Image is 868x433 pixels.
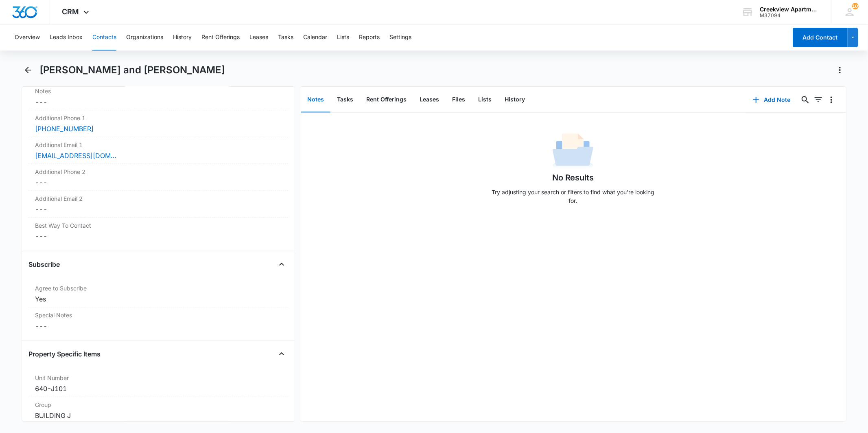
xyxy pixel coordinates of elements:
button: Reports [359,24,380,51]
button: Contacts [92,24,116,51]
button: Notes [301,87,330,112]
div: Additional Email 2--- [28,191,288,218]
div: Special Notes--- [28,308,288,334]
button: Settings [389,24,411,51]
button: Lists [472,87,498,112]
div: Best Way To Contact--- [28,218,288,244]
button: Rent Offerings [360,87,413,112]
button: Close [275,258,288,271]
button: Actions [833,64,846,77]
div: BUILDING J [35,411,281,420]
dd: --- [35,204,281,214]
img: No Data [553,131,593,171]
a: [PHONE_NUMBER] [35,124,94,134]
dd: --- [35,321,281,331]
button: Close [275,347,288,360]
h4: Subscribe [28,259,60,269]
label: Additional Phone 1 [35,114,281,122]
label: Agree to Subscribe [35,284,281,292]
a: [EMAIL_ADDRESS][DOMAIN_NAME] [35,151,116,160]
div: Agree to SubscribeYes [28,281,288,308]
button: Search... [799,93,812,106]
div: notifications count [852,3,859,9]
div: Notes--- [28,84,288,110]
button: Back [22,64,34,77]
h4: Property Specific Items [28,349,101,359]
button: Add Contact [793,28,848,47]
button: Leases [249,24,268,51]
div: Additional Email 1[EMAIL_ADDRESS][DOMAIN_NAME] [28,137,288,164]
button: History [498,87,531,112]
div: Additional Phone 1[PHONE_NUMBER] [28,110,288,137]
span: 102 [852,3,859,9]
button: Add Note [745,90,799,110]
button: Organizations [126,24,163,51]
div: 640-J101 [35,384,281,393]
button: History [173,24,192,51]
label: Additional Email 1 [35,141,281,149]
p: Try adjusting your search or filters to find what you’re looking for. [488,188,658,205]
label: Notes [35,87,281,95]
label: Additional Phone 2 [35,167,281,176]
button: Calendar [303,24,327,51]
label: Special Notes [35,311,281,319]
label: Group [35,400,281,409]
div: account name [760,6,819,13]
label: Additional Email 2 [35,194,281,203]
h1: No Results [552,171,594,184]
button: Overflow Menu [825,93,838,106]
dd: --- [35,97,281,107]
h1: [PERSON_NAME] and [PERSON_NAME] [39,64,225,76]
button: Tasks [330,87,360,112]
label: Best Way To Contact [35,221,281,230]
button: Filters [812,93,825,106]
div: account id [760,13,819,18]
label: Unit Number [35,374,281,382]
button: Tasks [278,24,293,51]
div: Yes [35,294,281,304]
button: Leads Inbox [50,24,83,51]
div: Unit Number640-J101 [28,370,288,397]
dd: --- [35,231,281,241]
button: Lists [337,24,349,51]
button: Overview [15,24,40,51]
div: GroupBUILDING J [28,397,288,424]
span: CRM [62,7,79,16]
button: Leases [413,87,446,112]
dd: --- [35,178,281,187]
div: Additional Phone 2--- [28,164,288,191]
button: Rent Offerings [201,24,240,51]
button: Files [446,87,472,112]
